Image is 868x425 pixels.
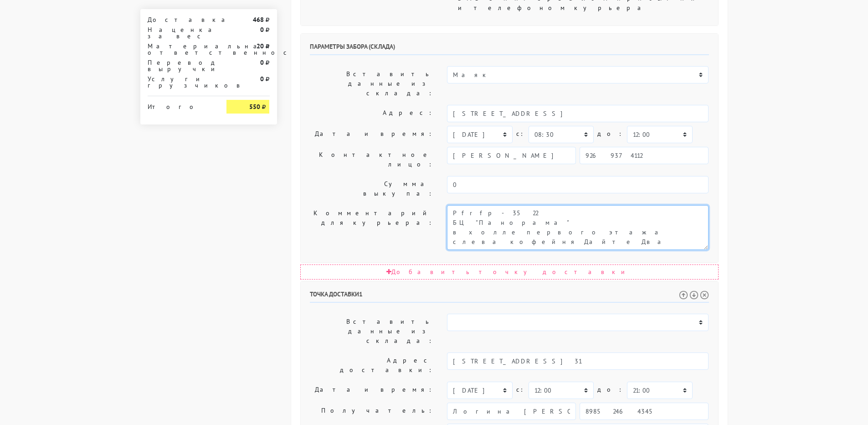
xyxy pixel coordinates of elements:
div: Добавить точку доставки [300,264,719,280]
div: Наценка за вес [141,26,220,39]
label: Вставить данные из склада: [303,314,441,349]
h6: Точка доставки [310,290,709,303]
label: Дата и время: [303,126,441,143]
label: Сумма выкупа: [303,176,441,202]
div: Итого [148,100,213,110]
div: Перевод выручки [141,59,220,72]
label: Комментарий для курьера: [303,205,441,250]
h6: Параметры забора (склада) [310,43,709,55]
label: c: [516,382,525,398]
label: до: [597,126,623,142]
label: Адрес доставки: [303,352,441,378]
strong: 468 [253,16,264,24]
textarea: Заход со стороны Верейская 29 стр 139 [447,205,709,250]
input: Имя [447,147,576,164]
label: Получатель: [303,403,441,420]
input: Имя [447,403,576,420]
label: Адрес: [303,105,441,122]
strong: 0 [260,75,264,83]
label: Контактное лицо: [303,147,441,172]
span: 1 [359,290,363,298]
label: до: [597,382,623,398]
strong: 550 [249,103,260,111]
label: Дата и время: [303,382,441,399]
div: Услуги грузчиков [141,76,220,88]
strong: 0 [260,26,264,34]
input: Телефон [580,147,709,164]
label: Вставить данные из склада: [303,66,441,101]
div: Материальная ответственность [141,43,220,56]
label: c: [516,126,525,142]
strong: 20 [257,42,264,50]
input: Телефон [580,403,709,420]
div: Доставка [141,16,220,23]
strong: 0 [260,58,264,67]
